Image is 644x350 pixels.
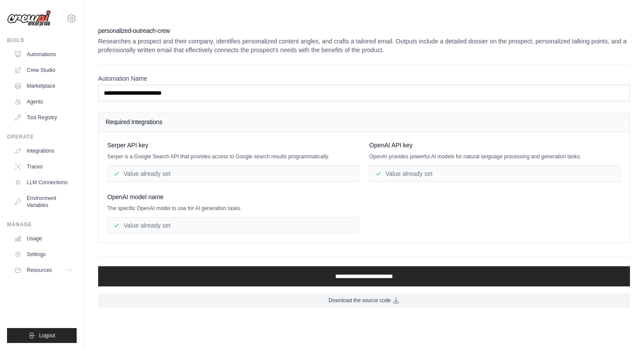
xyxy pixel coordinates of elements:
[11,175,77,189] a: LLM Connections
[11,160,77,174] a: Traces
[107,205,359,212] p: The specific OpenAI model to use for AI generation tasks.
[98,37,630,54] p: Researches a prospect and their company, identifies personalized content angles, and crafts a tai...
[11,263,77,277] button: Resources
[27,267,52,274] span: Resources
[11,144,77,158] a: Integrations
[11,79,77,93] a: Marketplace
[107,193,163,201] span: OpenAI model name
[11,63,77,77] a: Crew Studio
[98,293,630,307] a: Download the source code
[107,165,359,182] div: Value already set
[7,37,77,44] div: Build
[107,217,359,234] div: Value already set
[107,141,148,150] span: Serper API key
[98,26,630,35] h2: personalized-outreach-crew
[11,95,77,109] a: Agents
[369,141,413,150] span: OpenAI API key
[11,232,77,246] a: Usage
[7,328,77,343] button: Logout
[7,10,51,27] img: Logo
[11,47,77,61] a: Automations
[11,191,77,212] a: Environment Variables
[7,221,77,228] div: Manage
[7,133,77,140] div: Operate
[98,74,630,83] label: Automation Name
[369,153,621,160] p: OpenAI provides powerful AI models for natural language processing and generation tasks.
[11,111,77,125] a: Tool Registry
[11,247,77,261] a: Settings
[39,332,55,339] span: Logout
[369,165,621,182] div: Value already set
[329,297,391,304] span: Download the source code
[107,153,359,160] p: Serper is a Google Search API that provides access to Google search results programmatically.
[106,118,623,126] h4: Required Integrations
